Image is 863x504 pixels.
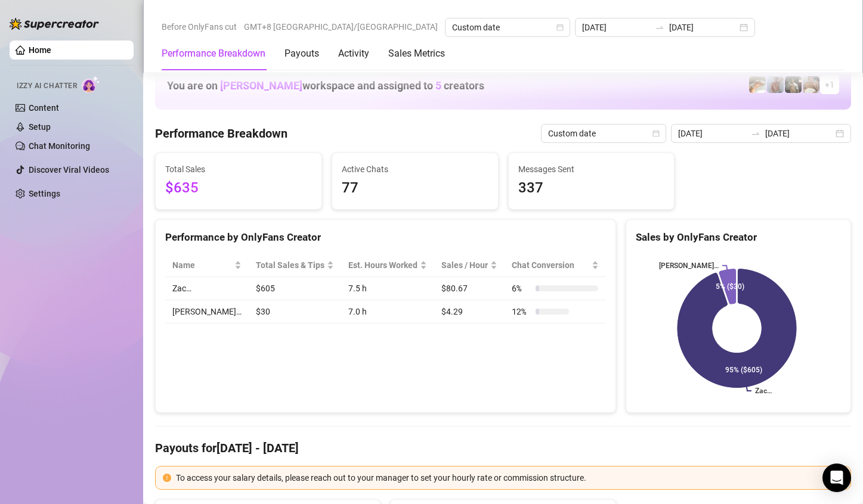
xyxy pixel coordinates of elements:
[82,76,100,93] img: AI Chatter
[165,229,606,245] div: Performance by OnlyFans Creator
[452,18,563,36] span: Custom date
[512,259,589,272] span: Chat Conversion
[341,300,434,323] td: 7.0 h
[29,122,51,132] a: Setup
[803,76,819,93] img: Aussieboy_jfree
[434,254,505,277] th: Sales / Hour
[388,46,445,61] div: Sales Metrics
[341,277,434,300] td: 7.5 h
[435,79,441,92] span: 5
[342,163,488,176] span: Active Chats
[29,165,109,175] a: Discover Viral Videos
[755,387,772,395] text: Zac…
[659,262,719,270] text: [PERSON_NAME]…
[167,79,484,92] h1: You are on workspace and assigned to creators
[29,103,59,113] a: Content
[165,277,249,300] td: Zac…
[10,18,99,30] img: logo-BBDzfeDw.svg
[165,177,312,200] span: $635
[655,23,664,32] span: swap-right
[249,254,341,277] th: Total Sales & Tips
[652,130,660,137] span: calendar
[434,300,505,323] td: $4.29
[342,177,488,200] span: 77
[338,46,369,61] div: Activity
[244,18,438,36] span: GMT+8 [GEOGRAPHIC_DATA]/[GEOGRAPHIC_DATA]
[749,76,766,93] img: Zac
[556,24,564,31] span: calendar
[249,300,341,323] td: $30
[822,463,851,492] div: Open Intercom Messenger
[155,125,287,142] h4: Performance Breakdown
[518,163,665,176] span: Messages Sent
[767,76,784,93] img: Joey
[505,254,605,277] th: Chat Conversion
[751,129,760,138] span: to
[155,440,851,456] h4: Payouts for [DATE] - [DATE]
[751,129,760,138] span: swap-right
[512,305,531,318] span: 12 %
[162,46,265,61] div: Performance Breakdown
[636,229,841,245] div: Sales by OnlyFans Creator
[678,127,746,140] input: Start date
[165,300,249,323] td: [PERSON_NAME]…
[518,177,665,200] span: 337
[249,277,341,300] td: $605
[825,78,834,91] span: + 1
[512,282,531,295] span: 6 %
[348,259,417,272] div: Est. Hours Worked
[17,80,77,92] span: Izzy AI Chatter
[434,277,505,300] td: $80.67
[655,23,664,32] span: to
[256,259,324,272] span: Total Sales & Tips
[582,21,650,34] input: Start date
[29,189,60,198] a: Settings
[165,254,249,277] th: Name
[284,46,319,61] div: Payouts
[29,141,90,151] a: Chat Monitoring
[669,21,737,34] input: End date
[441,259,488,272] span: Sales / Hour
[172,259,232,272] span: Name
[220,79,302,92] span: [PERSON_NAME]
[548,125,659,142] span: Custom date
[163,474,171,482] span: exclamation-circle
[765,127,833,140] input: End date
[29,45,51,55] a: Home
[176,471,843,484] div: To access your salary details, please reach out to your manager to set your hourly rate or commis...
[162,18,237,36] span: Before OnlyFans cut
[785,76,802,93] img: Tony
[165,163,312,176] span: Total Sales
